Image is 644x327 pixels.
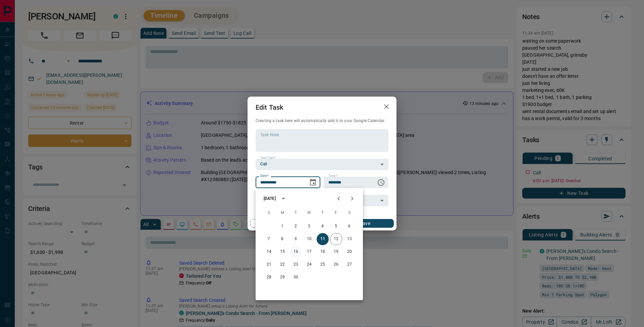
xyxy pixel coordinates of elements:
button: 18 [317,246,329,258]
span: Friday [330,206,342,220]
button: 15 [276,246,288,258]
span: Tuesday [290,206,302,220]
button: 16 [290,246,302,258]
p: Creating a task here will automatically add it to your Google Calendar. [256,118,388,124]
button: 21 [263,259,275,271]
span: Thursday [317,206,329,220]
button: calendar view is open, switch to year view [278,193,289,204]
button: 3 [303,220,315,232]
button: 5 [330,220,342,232]
h2: Edit Task [248,97,291,118]
label: Date [260,174,269,178]
button: Choose time, selected time is 6:00 AM [374,176,388,189]
button: 12 [330,233,342,245]
button: 1 [276,220,288,232]
button: 14 [263,246,275,258]
span: Saturday [343,206,356,220]
button: 22 [276,259,288,271]
button: 9 [290,233,302,245]
button: 8 [276,233,288,245]
span: Monday [276,206,288,220]
button: 30 [290,271,302,283]
button: 7 [263,233,275,245]
div: [DATE] [264,196,276,202]
button: 2 [290,220,302,232]
button: 17 [303,246,315,258]
button: 13 [343,233,356,245]
span: Wednesday [303,206,315,220]
button: Choose date, selected date is Sep 11, 2025 [306,176,320,189]
button: 10 [303,233,315,245]
button: 19 [330,246,342,258]
button: 11 [317,233,329,245]
span: Sunday [263,206,275,220]
button: Previous month [332,192,345,205]
button: 6 [343,220,356,232]
button: 4 [317,220,329,232]
button: 24 [303,259,315,271]
button: 27 [343,259,356,271]
button: Next month [345,192,359,205]
button: Save [336,219,394,228]
div: Call [256,159,388,170]
button: 28 [263,271,275,283]
button: 26 [330,259,342,271]
button: 25 [317,259,329,271]
button: Cancel [250,219,308,228]
label: Time [328,174,337,178]
button: 23 [290,259,302,271]
label: Task Type [260,156,276,160]
button: 20 [343,246,356,258]
button: 29 [276,271,288,283]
